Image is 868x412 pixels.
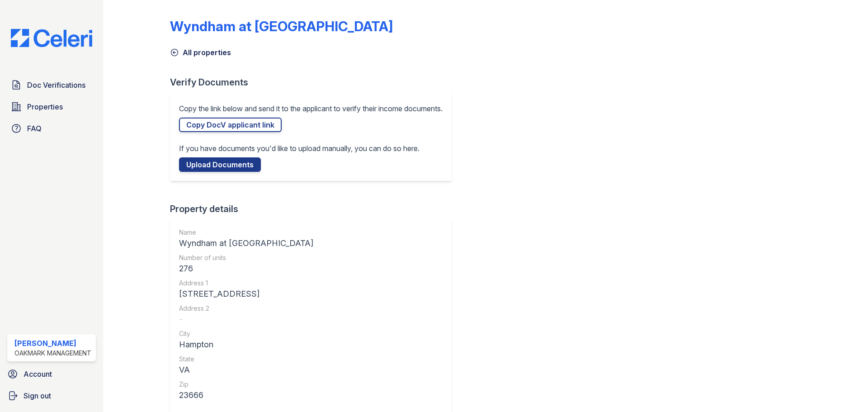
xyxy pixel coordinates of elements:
[14,349,91,358] div: Oakmark Management
[170,47,231,58] a: All properties
[170,76,459,89] div: Verify Documents
[7,98,96,116] a: Properties
[179,157,261,172] a: Upload Documents
[179,237,313,250] div: Wyndham at [GEOGRAPHIC_DATA]
[7,119,96,137] a: FAQ
[4,29,99,47] img: CE_Logo_Blue-a8612792a0a2168367f1c8372b55b34899dd931a85d93a1a3d3e32e68fde9ad4.png
[179,228,313,237] div: Name
[7,76,96,94] a: Doc Verifications
[179,380,313,389] div: Zip
[4,365,99,383] a: Account
[170,18,393,34] div: Wyndham at [GEOGRAPHIC_DATA]
[179,329,313,338] div: City
[179,279,313,288] div: Address 1
[179,118,282,132] a: Copy DocV applicant link
[27,123,42,134] span: FAQ
[179,313,313,326] div: -
[14,338,91,349] div: [PERSON_NAME]
[179,143,420,154] p: If you have documents you'd like to upload manually, you can do so here.
[27,80,85,90] span: Doc Verifications
[179,355,313,364] div: State
[4,387,99,405] a: Sign out
[24,390,51,401] span: Sign out
[179,338,313,351] div: Hampton
[179,304,313,313] div: Address 2
[24,369,52,379] span: Account
[179,262,313,275] div: 276
[179,389,313,402] div: 23666
[179,253,313,262] div: Number of units
[179,103,443,114] p: Copy the link below and send it to the applicant to verify their income documents.
[179,364,313,376] div: VA
[170,203,459,215] div: Property details
[179,288,313,300] div: [STREET_ADDRESS]
[27,101,63,112] span: Properties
